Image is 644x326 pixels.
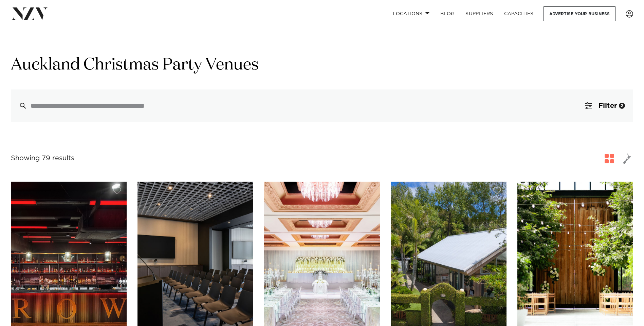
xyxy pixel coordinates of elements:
span: Filter [599,102,617,109]
a: SUPPLIERS [460,6,498,21]
button: Filter2 [577,89,633,122]
a: Locations [387,6,435,21]
img: nzv-logo.png [11,7,48,20]
a: BLOG [435,6,460,21]
a: Advertise your business [544,6,615,21]
div: 2 [619,103,625,109]
a: Capacities [499,6,539,21]
div: Showing 79 results [11,153,74,164]
h1: Auckland Christmas Party Venues [11,55,633,76]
